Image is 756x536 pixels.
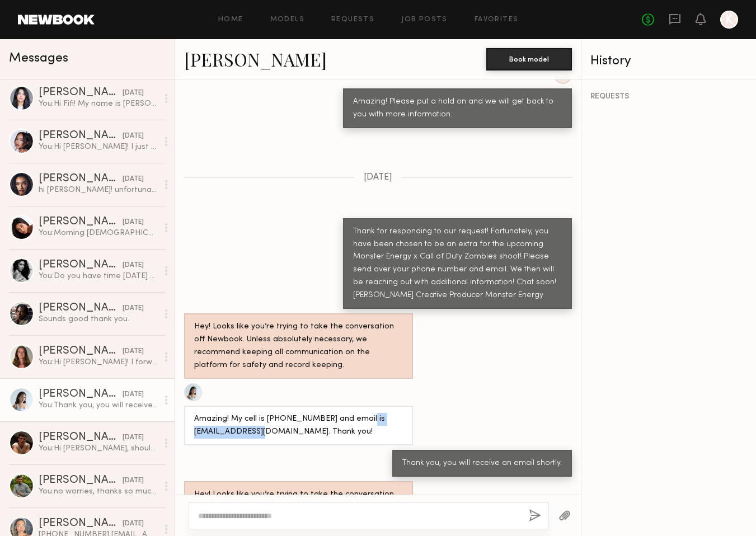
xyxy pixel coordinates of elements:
[39,432,123,443] div: [PERSON_NAME]
[39,443,158,454] div: You: Hi [PERSON_NAME], shouldn't be a problem. Let me confirm with our executives and get back to...
[353,225,562,303] div: Thank for responding to our request! Fortunately, you have been chosen to be an extra for the upc...
[123,389,144,400] div: [DATE]
[218,16,243,23] a: Home
[123,88,144,98] div: [DATE]
[123,131,144,142] div: [DATE]
[39,400,158,411] div: You: Thank you, you will receive an email shortly.
[475,16,519,23] a: Favorites
[39,173,123,185] div: [PERSON_NAME]
[39,486,158,497] div: You: no worries, thanks so much for your response!
[184,47,327,71] a: [PERSON_NAME]
[39,271,158,281] div: You: Do you have time [DATE] to hop on a quick 5 minute call about the project?
[486,48,572,70] button: Book model
[123,174,144,185] div: [DATE]
[39,228,158,238] div: You: Morning [DEMOGRAPHIC_DATA]! Was wondering if you ever saw my request in your inbox? Your loo...
[39,217,123,228] div: [PERSON_NAME]
[123,260,144,271] div: [DATE]
[39,357,158,368] div: You: Hi [PERSON_NAME]! I forwarded you an email invite for noon if you could jump on! If not, I w...
[123,346,144,357] div: [DATE]
[39,389,123,400] div: [PERSON_NAME]
[364,173,392,182] span: [DATE]
[39,518,123,529] div: [PERSON_NAME]
[590,93,747,101] div: REQUESTS
[39,303,123,314] div: [PERSON_NAME]
[590,55,747,68] div: History
[401,16,448,23] a: Job Posts
[39,475,123,486] div: [PERSON_NAME]
[39,185,158,195] div: hi [PERSON_NAME]! unfortunately i won’t be back in town til the 26th :( i appreciate you reaching...
[123,432,144,443] div: [DATE]
[39,346,123,357] div: [PERSON_NAME]
[123,476,144,486] div: [DATE]
[39,130,123,142] div: [PERSON_NAME]
[39,98,158,109] div: You: Hi Fifi! My name is [PERSON_NAME] and I am a Producer for Monster Energy and Bang Energy! We...
[194,321,403,372] div: Hey! Looks like you’re trying to take the conversation off Newbook. Unless absolutely necessary, ...
[9,52,68,65] span: Messages
[270,16,304,23] a: Models
[123,303,144,314] div: [DATE]
[39,87,123,98] div: [PERSON_NAME]
[486,54,572,63] a: Book model
[402,457,562,470] div: Thank you, you will receive an email shortly.
[39,142,158,152] div: You: Hi [PERSON_NAME]! I just wanted to see if you saw my above message and if this is something ...
[39,260,123,271] div: [PERSON_NAME]
[123,217,144,228] div: [DATE]
[331,16,374,23] a: Requests
[194,413,403,439] div: Amazing! My cell is [PHONE_NUMBER] and email is [EMAIL_ADDRESS][DOMAIN_NAME]. Thank you!
[39,314,158,325] div: Sounds good thank you.
[720,11,738,29] a: K
[353,96,562,121] div: Amazing! Please put a hold on and we will get back to you with more information.
[123,519,144,529] div: [DATE]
